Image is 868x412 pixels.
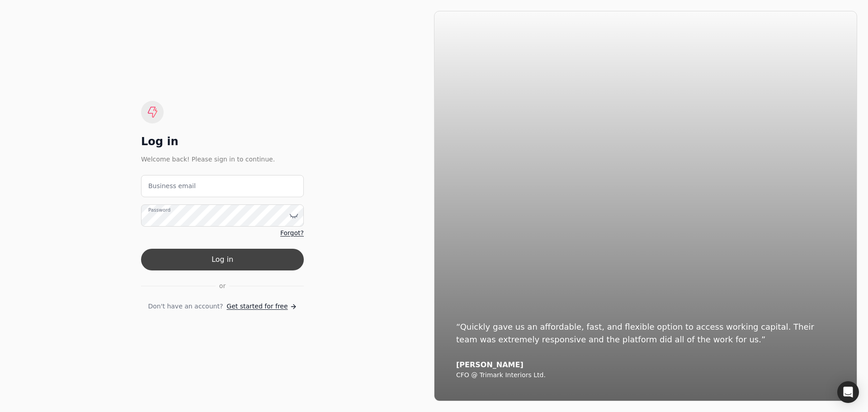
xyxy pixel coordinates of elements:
[219,281,226,291] span: or
[456,360,835,369] div: [PERSON_NAME]
[226,302,297,311] a: Get started for free
[148,181,196,191] label: Business email
[837,381,859,403] div: Open Intercom Messenger
[148,207,170,214] label: Password
[280,228,304,238] a: Forgot?
[456,371,835,379] div: CFO @ Trimark Interiors Ltd.
[141,249,304,270] button: Log in
[141,154,304,164] div: Welcome back! Please sign in to continue.
[148,302,223,311] span: Don't have an account?
[141,134,304,149] div: Log in
[456,321,835,346] div: “Quickly gave us an affordable, fast, and flexible option to access working capital. Their team w...
[226,302,288,311] span: Get started for free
